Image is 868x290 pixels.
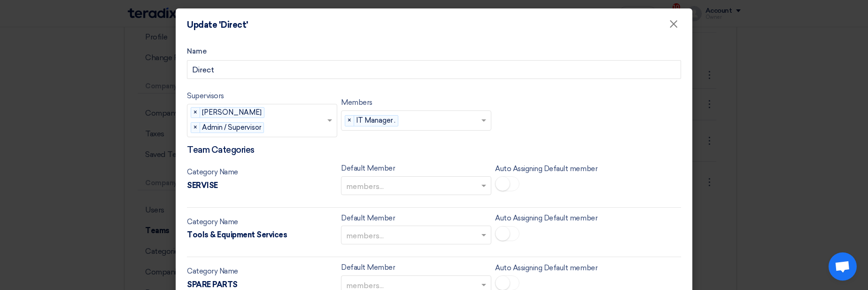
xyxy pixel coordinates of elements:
[187,60,681,79] input: Add your address...
[341,97,372,108] label: Members
[187,46,681,57] label: Name
[495,263,597,274] label: Auto Assigning Default member
[829,252,857,281] div: Open chat
[191,123,200,133] span: ×
[495,213,597,224] label: Auto Assigning Default member
[187,145,681,155] h4: Team Categories
[356,116,398,126] span: IT Manager .
[187,180,337,191] div: SERVISE
[495,164,597,174] label: Auto Assigning Default member
[345,116,354,126] span: ×
[187,229,337,241] div: Tools & Equipment Services
[187,20,248,30] h4: Update 'Direct'
[187,167,238,178] label: Category Name
[341,163,395,174] label: Default Member
[669,17,678,36] span: ×
[187,217,238,227] label: Category Name
[187,91,224,102] label: Supervisors
[661,15,686,34] button: Close
[187,266,238,277] label: Category Name
[201,108,264,118] span: [PERSON_NAME]
[341,213,395,224] label: Default Member
[191,108,200,118] span: ×
[341,262,395,273] label: Default Member
[201,123,263,133] span: Admin / Supervisor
